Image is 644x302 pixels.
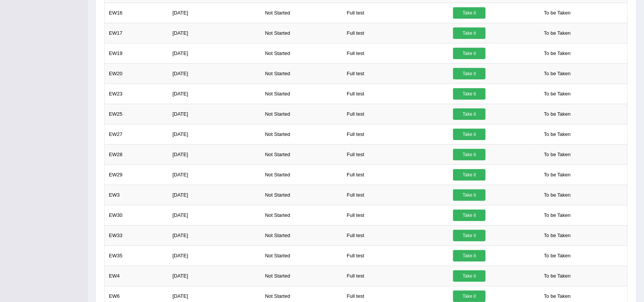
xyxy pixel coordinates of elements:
td: Not Started [261,144,343,165]
span: To be Taken [540,250,574,262]
span: To be Taken [540,169,574,181]
td: Full test [343,165,449,185]
td: EW19 [105,43,168,63]
span: To be Taken [540,48,574,59]
td: [DATE] [168,185,261,205]
td: Not Started [261,63,343,84]
td: Not Started [261,266,343,286]
span: To be Taken [540,27,574,39]
a: Take it [453,189,485,201]
td: Full test [343,63,449,84]
td: [DATE] [168,124,261,144]
a: Take it [453,250,485,262]
a: Take it [453,68,485,79]
td: Full test [343,3,449,23]
span: To be Taken [540,210,574,221]
a: Take it [453,230,485,241]
td: Not Started [261,165,343,185]
td: Not Started [261,84,343,104]
td: EW35 [105,245,168,266]
td: EW4 [105,266,168,286]
td: EW33 [105,225,168,245]
td: Not Started [261,205,343,225]
span: To be Taken [540,129,574,140]
span: To be Taken [540,149,574,160]
td: [DATE] [168,43,261,63]
td: [DATE] [168,63,261,84]
a: Take it [453,7,485,19]
span: To be Taken [540,189,574,201]
td: Full test [343,225,449,245]
span: To be Taken [540,108,574,120]
span: To be Taken [540,68,574,79]
td: EW16 [105,3,168,23]
a: Take it [453,88,485,100]
td: Full test [343,43,449,63]
span: To be Taken [540,230,574,241]
a: Take it [453,169,485,181]
td: Not Started [261,245,343,266]
td: EW30 [105,205,168,225]
a: Take it [453,210,485,221]
td: [DATE] [168,266,261,286]
td: Not Started [261,124,343,144]
td: Not Started [261,3,343,23]
td: [DATE] [168,225,261,245]
td: EW27 [105,124,168,144]
td: EW20 [105,63,168,84]
td: EW25 [105,104,168,124]
td: Not Started [261,104,343,124]
span: To be Taken [540,7,574,19]
td: [DATE] [168,23,261,43]
td: Full test [343,144,449,165]
td: Not Started [261,185,343,205]
td: EW29 [105,165,168,185]
td: Full test [343,84,449,104]
a: Take it [453,149,485,160]
td: [DATE] [168,205,261,225]
span: To be Taken [540,88,574,100]
td: Full test [343,124,449,144]
a: Take it [453,48,485,59]
a: Take it [453,108,485,120]
td: [DATE] [168,144,261,165]
td: [DATE] [168,165,261,185]
td: Not Started [261,225,343,245]
td: [DATE] [168,84,261,104]
td: Not Started [261,23,343,43]
td: Full test [343,205,449,225]
td: EW23 [105,84,168,104]
td: EW28 [105,144,168,165]
td: Not Started [261,43,343,63]
td: [DATE] [168,245,261,266]
td: Full test [343,23,449,43]
td: [DATE] [168,104,261,124]
a: Take it [453,270,485,282]
span: To be Taken [540,270,574,282]
td: Full test [343,104,449,124]
a: Take it [453,27,485,39]
td: EW17 [105,23,168,43]
td: Full test [343,266,449,286]
td: Full test [343,245,449,266]
td: EW3 [105,185,168,205]
td: [DATE] [168,3,261,23]
span: To be Taken [540,291,574,302]
a: Take it [453,129,485,140]
a: Take it [453,291,485,302]
td: Full test [343,185,449,205]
